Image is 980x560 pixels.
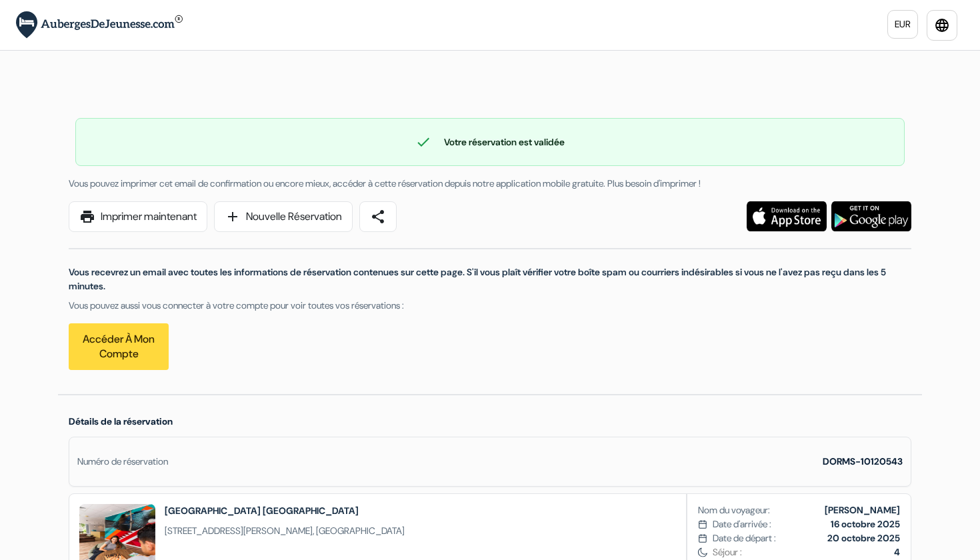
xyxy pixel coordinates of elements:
[16,11,183,39] img: AubergesDeJeunesse.com
[825,504,900,516] b: [PERSON_NAME]
[77,455,168,469] div: Numéro de réservation
[165,504,405,517] h2: [GEOGRAPHIC_DATA] [GEOGRAPHIC_DATA]
[927,10,957,41] a: language
[214,201,353,232] a: addNouvelle Réservation
[698,503,770,517] span: Nom du voyageur:
[69,299,911,313] p: Vous pouvez aussi vous connecter à votre compte pour voir toutes vos réservations :
[831,201,911,231] img: Téléchargez l'application gratuite
[69,415,173,427] span: Détails de la réservation
[887,10,918,39] a: EUR
[747,201,827,231] img: Téléchargez l'application gratuite
[225,209,241,225] span: add
[165,524,405,538] span: [STREET_ADDRESS][PERSON_NAME], [GEOGRAPHIC_DATA]
[79,209,95,225] span: print
[415,134,431,150] span: check
[370,209,386,225] span: share
[713,531,776,545] span: Date de départ :
[713,545,900,559] span: Séjour :
[69,201,207,232] a: printImprimer maintenant
[713,517,771,531] span: Date d'arrivée :
[69,323,169,370] a: Accéder à mon compte
[823,455,903,467] strong: DORMS-10120543
[359,201,397,232] a: share
[934,17,950,33] i: language
[827,532,900,544] b: 20 octobre 2025
[894,546,900,558] b: 4
[69,265,911,293] p: Vous recevrez un email avec toutes les informations de réservation contenues sur cette page. S'il...
[831,518,900,530] b: 16 octobre 2025
[76,134,904,150] div: Votre réservation est validée
[69,177,701,189] span: Vous pouvez imprimer cet email de confirmation ou encore mieux, accéder à cette réservation depui...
